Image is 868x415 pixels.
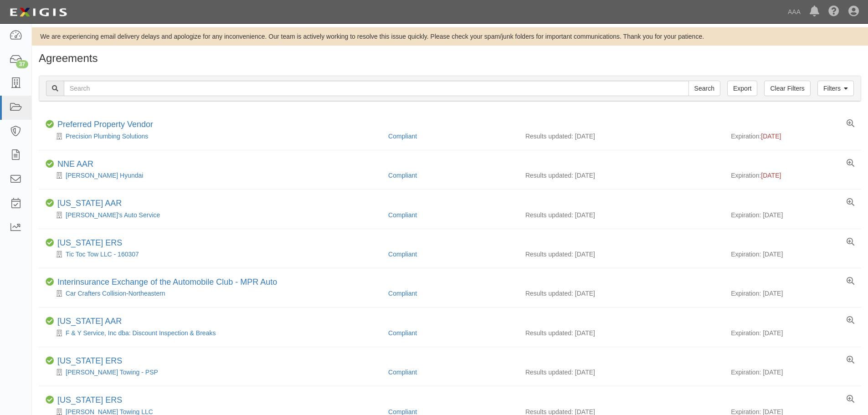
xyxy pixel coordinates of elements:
[57,238,122,248] div: California ERS
[847,120,854,128] a: View results summary
[731,368,854,377] div: Expiration: [DATE]
[525,328,717,338] div: Results updated: [DATE]
[57,120,153,129] a: Preferred Property Vendor
[731,250,854,259] div: Expiration: [DATE]
[46,132,381,141] div: Precision Plumbing Solutions
[46,239,54,247] i: Compliant
[727,81,757,96] a: Export
[388,172,417,179] a: Compliant
[388,329,417,337] a: Compliant
[66,172,143,179] a: [PERSON_NAME] Hyundai
[46,368,381,377] div: Rivera's Towing - PSP
[7,4,70,20] img: logo-5460c22ac91f19d4615b14bd174203de0afe785f0fc80cf4dbbc73dc1793850b.png
[731,328,854,338] div: Expiration: [DATE]
[57,356,122,366] div: Texas ERS
[57,238,122,247] a: [US_STATE] ERS
[46,199,54,207] i: Compliant
[57,159,93,169] div: NNE AAR
[525,250,717,259] div: Results updated: [DATE]
[847,159,854,168] a: View results summary
[66,290,165,297] a: Car Crafters Collision-Northeastern
[525,289,717,298] div: Results updated: [DATE]
[46,328,381,338] div: F & Y Service, Inc dba: Discount Inspection & Breaks
[388,290,417,297] a: Compliant
[46,250,381,259] div: Tic Toc Tow LLC - 160307
[57,317,122,326] a: [US_STATE] AAR
[688,81,720,96] input: Search
[761,172,781,179] span: [DATE]
[57,277,277,287] div: Interinsurance Exchange of the Automobile Club - MPR Auto
[66,329,216,337] a: F & Y Service, Inc dba: Discount Inspection & Breaks
[783,3,805,21] a: AAA
[46,357,54,365] i: Compliant
[847,238,854,246] a: View results summary
[57,199,122,209] div: California AAR
[66,133,148,140] a: Precision Plumbing Solutions
[525,368,717,377] div: Results updated: [DATE]
[847,395,854,404] a: View results summary
[847,199,854,207] a: View results summary
[16,60,28,68] div: 37
[46,278,54,286] i: Compliant
[847,277,854,286] a: View results summary
[57,356,122,365] a: [US_STATE] ERS
[388,133,417,140] a: Compliant
[46,210,381,220] div: Robert's Auto Service
[731,171,854,180] div: Expiration:
[525,132,717,141] div: Results updated: [DATE]
[64,81,689,96] input: Search
[66,251,139,258] a: Tic Toc Tow LLC - 160307
[57,120,153,130] div: Preferred Property Vendor
[46,160,54,168] i: Compliant
[57,395,122,405] div: Texas ERS
[817,81,854,96] a: Filters
[764,81,810,96] a: Clear Filters
[731,210,854,220] div: Expiration: [DATE]
[761,133,781,140] span: [DATE]
[46,289,381,298] div: Car Crafters Collision-Northeastern
[731,132,854,141] div: Expiration:
[39,52,861,64] h1: Agreements
[46,396,54,404] i: Compliant
[525,210,717,220] div: Results updated: [DATE]
[828,6,839,17] i: Help Center - Complianz
[847,317,854,325] a: View results summary
[57,199,122,208] a: [US_STATE] AAR
[66,369,158,376] a: [PERSON_NAME] Towing - PSP
[57,277,277,287] a: Interinsurance Exchange of the Automobile Club - MPR Auto
[32,32,868,41] div: We are experiencing email delivery delays and apologize for any inconvenience. Our team is active...
[388,369,417,376] a: Compliant
[388,211,417,219] a: Compliant
[525,171,717,180] div: Results updated: [DATE]
[46,171,381,180] div: Irwin Hyundai
[46,120,54,128] i: Compliant
[731,289,854,298] div: Expiration: [DATE]
[57,395,122,405] a: [US_STATE] ERS
[46,317,54,325] i: Compliant
[847,356,854,364] a: View results summary
[388,251,417,258] a: Compliant
[66,211,160,219] a: [PERSON_NAME]'s Auto Service
[57,317,122,327] div: Texas AAR
[57,159,93,169] a: NNE AAR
